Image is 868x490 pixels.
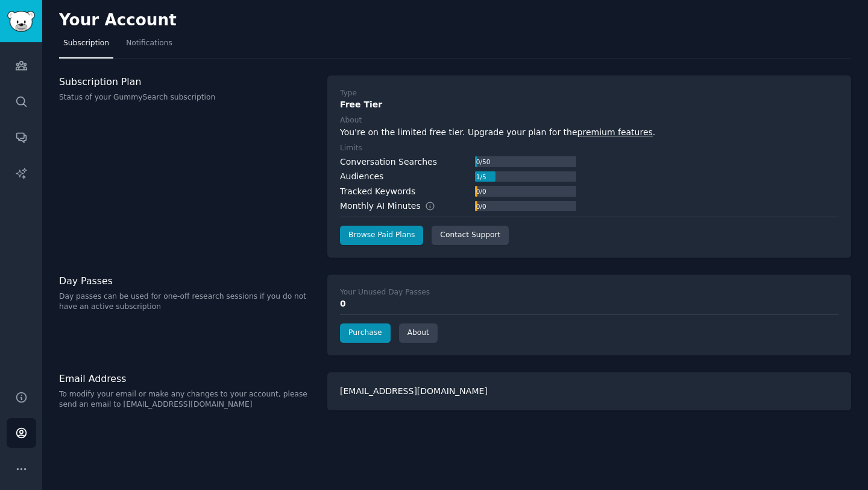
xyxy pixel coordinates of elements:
[340,297,838,310] div: 0
[126,38,172,49] span: Notifications
[340,143,362,154] div: Limits
[59,34,113,59] a: Subscription
[399,323,438,343] a: About
[475,186,487,197] div: 0 / 0
[577,127,653,137] a: premium features
[340,323,391,343] a: Purchase
[59,291,315,313] p: Day passes can be used for one-off research sessions if you do not have an active subscription
[475,201,487,212] div: 0 / 0
[59,75,315,88] h3: Subscription Plan
[7,11,35,32] img: GummySearch logo
[340,115,362,126] div: About
[340,200,448,212] div: Monthly AI Minutes
[59,372,315,385] h3: Email Address
[63,38,109,49] span: Subscription
[327,372,851,410] div: [EMAIL_ADDRESS][DOMAIN_NAME]
[340,88,357,99] div: Type
[340,170,383,183] div: Audiences
[59,92,315,103] p: Status of your GummySearch subscription
[122,34,177,59] a: Notifications
[475,156,491,167] div: 0 / 50
[340,98,838,111] div: Free Tier
[340,287,430,298] div: Your Unused Day Passes
[340,185,415,198] div: Tracked Keywords
[59,275,315,287] h3: Day Passes
[59,11,177,30] h2: Your Account
[432,226,509,245] a: Contact Support
[340,156,437,168] div: Conversation Searches
[340,126,838,139] div: You're on the limited free tier. Upgrade your plan for the .
[475,171,487,182] div: 1 / 5
[340,226,423,245] a: Browse Paid Plans
[59,389,315,410] p: To modify your email or make any changes to your account, please send an email to [EMAIL_ADDRESS]...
